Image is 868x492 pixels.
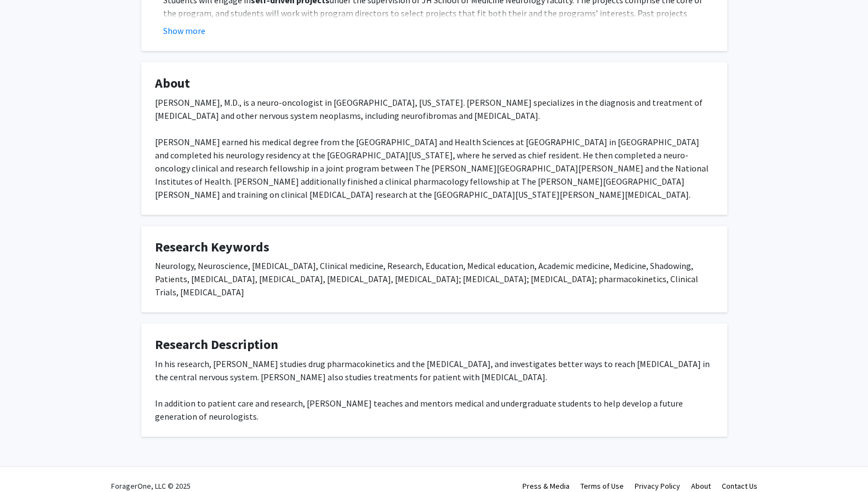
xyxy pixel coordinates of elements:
h4: Research Description [155,337,714,353]
a: About [691,481,711,491]
a: Contact Us [722,481,757,491]
div: [PERSON_NAME], M.D., is a neuro-oncologist in [GEOGRAPHIC_DATA], [US_STATE]. [PERSON_NAME] specia... [155,96,714,201]
h4: Research Keywords [155,239,714,255]
h4: About [155,76,714,91]
div: Neurology, Neuroscience, [MEDICAL_DATA], Clinical medicine, Research, Education, Medical educatio... [155,259,714,299]
iframe: Chat [8,443,47,484]
a: Press & Media [522,481,570,491]
div: In his research, [PERSON_NAME] studies drug pharmacokinetics and the [MEDICAL_DATA], and investig... [155,357,714,423]
button: Show more [163,24,205,37]
a: Terms of Use [580,481,624,491]
a: Privacy Policy [635,481,680,491]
